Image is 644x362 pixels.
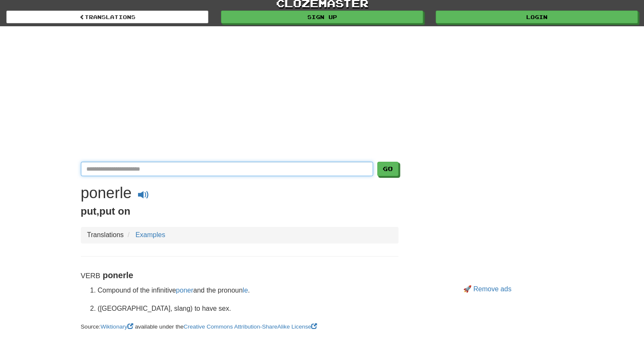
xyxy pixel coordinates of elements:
button: Go [377,162,398,176]
h1: ponerle [81,184,132,202]
iframe: Advertisement [81,35,564,153]
p: , [81,204,398,218]
a: Sign up [221,11,423,23]
span: put on [99,205,130,217]
input: Translate Spanish-English [81,162,373,176]
li: Compound of the infinitive and the pronoun . [98,286,398,296]
a: Examples [135,231,165,238]
a: Translations [6,11,208,23]
a: le [243,287,248,294]
iframe: Advertisement [411,162,564,280]
button: Play audio ponerle [133,188,154,204]
a: 🚀 Remove ads [463,285,511,293]
small: Verb [81,272,100,280]
a: poner [176,287,193,294]
a: Login [436,11,638,23]
strong: ponerle [102,271,133,280]
span: put [81,205,97,217]
li: Translations [87,230,124,240]
a: Wiktionary [100,323,135,330]
a: Creative Commons Attribution-ShareAlike License [183,323,317,330]
li: ([GEOGRAPHIC_DATA], slang) to have sex. [98,304,398,314]
small: Source: available under the [81,323,317,330]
